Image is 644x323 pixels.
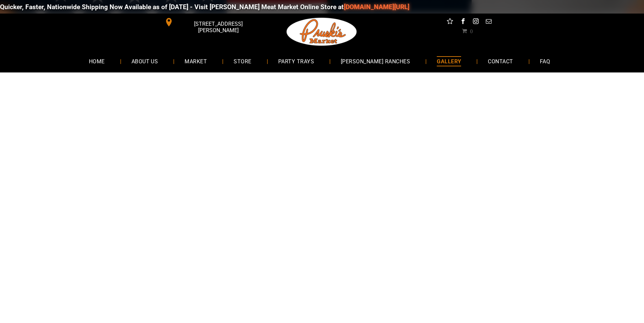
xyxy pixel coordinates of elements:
a: facebook [458,17,467,27]
a: PARTY TRAYS [268,52,324,70]
a: CONTACT [478,52,523,70]
a: email [484,17,493,27]
a: [PERSON_NAME] RANCHES [331,52,420,70]
a: HOME [79,52,115,70]
a: FAQ [530,52,560,70]
a: GALLERY [427,52,471,70]
a: Social network [446,17,454,27]
img: Pruski-s+Market+HQ+Logo2-1920w.png [285,14,358,50]
span: 0 [470,28,473,34]
span: [STREET_ADDRESS][PERSON_NAME] [174,17,262,37]
a: instagram [471,17,480,27]
a: [STREET_ADDRESS][PERSON_NAME] [160,17,263,27]
a: ABOUT US [121,52,168,70]
a: MARKET [174,52,217,70]
a: STORE [223,52,261,70]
